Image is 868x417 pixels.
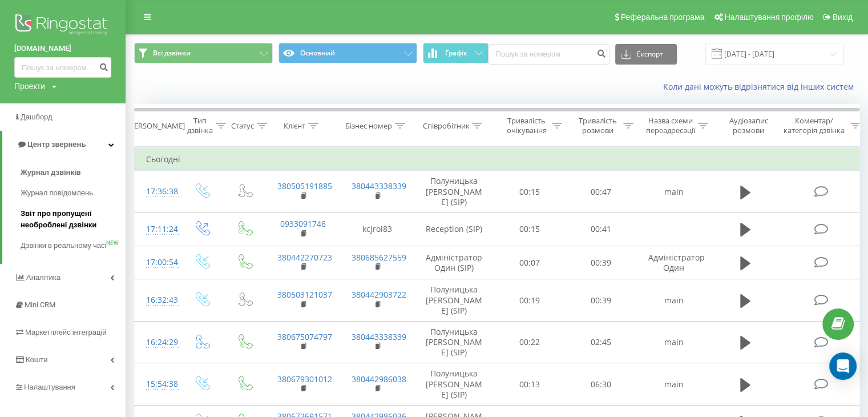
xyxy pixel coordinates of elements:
[494,321,566,363] td: 00:22
[488,44,609,65] input: Пошук за номером
[637,171,711,213] td: main
[21,208,120,231] span: Звіт про пропущені необроблені дзвінки
[146,251,169,274] div: 17:00:54
[277,252,332,263] a: 380442270723
[352,289,406,300] a: 380442903722
[615,44,677,65] button: Експорт
[134,43,273,63] button: Всі дзвінки
[637,363,711,406] td: main
[14,81,45,92] div: Проекти
[146,373,169,395] div: 15:54:38
[153,49,191,58] span: Всі дзвінки
[721,116,776,135] div: Аудіозапис розмови
[25,328,107,336] span: Маркетплейс інтеграцій
[637,279,711,322] td: main
[277,374,332,384] a: 380679301012
[445,49,467,57] span: Графік
[340,212,414,246] td: kcjrol83
[637,246,711,279] td: Адміністратор Один
[14,43,111,54] a: [DOMAIN_NAME]
[621,13,705,22] span: Реферальна програма
[278,43,417,63] button: Основний
[414,246,494,279] td: Адміністратор Один (SIP)
[494,279,566,322] td: 00:19
[146,218,169,240] div: 17:11:24
[21,162,126,183] a: Журнал дзвінків
[724,13,813,22] span: Налаштування профілю
[494,212,566,246] td: 00:15
[127,121,185,131] div: [PERSON_NAME]
[21,187,93,199] span: Журнал повідомлень
[352,374,406,384] a: 380442986038
[494,246,566,279] td: 00:07
[2,131,126,158] a: Центр звернень
[21,203,126,235] a: Звіт про пропущені необроблені дзвінки
[414,171,494,213] td: Полуницька [PERSON_NAME] (SIP)
[566,321,637,363] td: 02:45
[284,121,305,131] div: Клієнт
[781,116,847,135] div: Коментар/категорія дзвінка
[646,116,695,135] div: Назва схеми переадресації
[566,246,637,279] td: 00:39
[26,355,47,364] span: Кошти
[345,121,392,131] div: Бізнес номер
[494,363,566,406] td: 00:13
[414,363,494,406] td: Полуницька [PERSON_NAME] (SIP)
[414,279,494,322] td: Полуницька [PERSON_NAME] (SIP)
[14,11,111,40] img: Ringostat logo
[352,252,406,263] a: 380685627559
[414,212,494,246] td: Reception (SIP)
[14,57,111,78] input: Пошук за номером
[277,331,332,342] a: 380675074797
[21,167,81,178] span: Журнал дзвінків
[277,289,332,300] a: 380503121037
[146,331,169,354] div: 16:24:29
[135,148,865,171] td: Сьогодні
[21,240,106,251] span: Дзвінки в реальному часі
[422,121,469,131] div: Співробітник
[504,116,549,135] div: Тривалість очікування
[21,183,126,203] a: Журнал повідомлень
[146,289,169,311] div: 16:32:43
[566,171,637,213] td: 00:47
[829,352,857,380] div: Open Intercom Messenger
[280,218,326,229] a: 0933091746
[352,331,406,342] a: 380443338339
[21,235,126,256] a: Дзвінки в реальному часіNEW
[566,212,637,246] td: 00:41
[146,181,169,203] div: 17:36:38
[187,116,213,135] div: Тип дзвінка
[25,300,55,309] span: Mini CRM
[494,171,566,213] td: 00:15
[414,321,494,363] td: Полуницька [PERSON_NAME] (SIP)
[566,279,637,322] td: 00:39
[27,140,86,149] span: Центр звернень
[277,181,332,191] a: 380505191885
[663,81,859,92] a: Коли дані можуть відрізнятися вiд інших систем
[24,383,75,391] span: Налаштування
[423,43,488,63] button: Графік
[637,321,711,363] td: main
[26,273,60,282] span: Аналiтика
[352,181,406,191] a: 380443338339
[231,121,254,131] div: Статус
[833,13,853,22] span: Вихід
[575,116,620,135] div: Тривалість розмови
[21,113,53,121] span: Дашборд
[566,363,637,406] td: 06:30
